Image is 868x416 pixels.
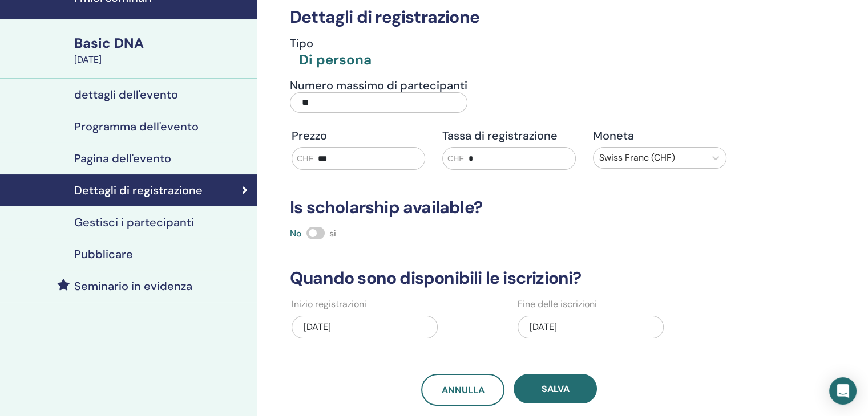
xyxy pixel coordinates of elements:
h4: Numero massimo di partecipanti [290,79,467,92]
button: Salva [514,374,597,403]
label: Fine delle iscrizioni [518,297,597,311]
input: Numero massimo di partecipanti [290,92,467,113]
h3: Is scholarship available? [283,197,735,218]
a: Basic DNA[DATE] [67,34,257,67]
div: [DATE] [74,53,250,67]
h4: Tassa di registrazione [442,129,576,142]
div: [DATE] [292,316,438,338]
h4: Seminario in evidenza [74,279,192,293]
h4: dettagli dell'evento [74,88,178,101]
span: sì [329,227,336,239]
span: CHF [447,153,464,165]
h4: Tipo [290,36,372,50]
h3: Quando sono disponibili le iscrizioni? [283,268,735,288]
span: Salva [542,383,570,395]
h4: Pubblicare [74,247,133,261]
a: Annulla [421,374,504,406]
div: Di persona [299,50,372,70]
label: Inizio registrazioni [292,297,366,311]
h4: Moneta [593,129,726,142]
h4: Prezzo [292,129,425,142]
div: [DATE] [518,316,664,338]
h4: Programma dell'evento [74,120,199,133]
div: Basic DNA [74,34,250,53]
span: No [290,227,302,239]
div: Open Intercom Messenger [829,377,857,405]
span: CHF [297,153,313,165]
h4: Dettagli di registrazione [74,183,203,197]
h4: Pagina dell'evento [74,152,171,165]
h4: Gestisci i partecipanti [74,215,194,229]
span: Annulla [442,384,485,396]
h3: Dettagli di registrazione [283,7,735,27]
